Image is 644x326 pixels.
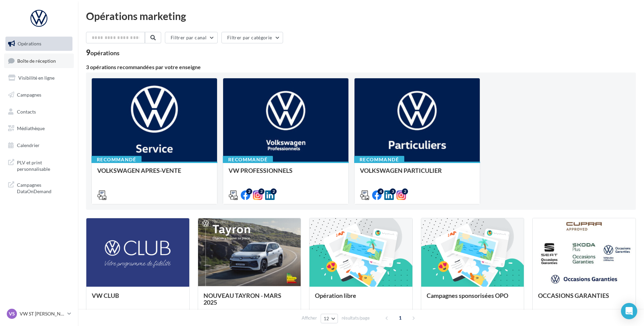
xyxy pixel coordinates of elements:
span: Campagnes sponsorisées OPO [427,292,508,299]
a: Médiathèque [4,121,74,136]
div: 2 [258,188,264,195]
div: 3 opérations recommandées par votre enseigne [86,64,636,70]
div: 4 [378,188,384,195]
span: VOLKSWAGEN PARTICULIER [360,167,442,174]
button: Filtrer par catégorie [221,32,283,43]
a: Visibilité en ligne [4,71,74,85]
span: VOLKSWAGEN APRES-VENTE [97,167,181,174]
span: Campagnes DataOnDemand [17,180,70,195]
div: 2 [271,188,277,195]
span: OCCASIONS GARANTIES [538,292,609,299]
a: Campagnes DataOnDemand [4,178,74,198]
div: Recommandé [223,156,273,163]
div: Opérations marketing [86,11,636,21]
div: Recommandé [91,156,142,163]
p: VW ST [PERSON_NAME] [20,310,65,317]
span: NOUVEAU TAYRON - MARS 2025 [203,292,281,306]
a: Calendrier [4,138,74,152]
a: Contacts [4,105,74,119]
span: Campagnes [17,92,41,98]
span: VW CLUB [92,292,119,299]
span: Opérations [18,41,41,46]
span: résultats/page [342,315,370,321]
a: Opérations [4,37,74,51]
span: Afficher [302,315,317,321]
button: 12 [321,314,338,323]
span: Calendrier [17,142,40,148]
span: VW PROFESSIONNELS [229,167,293,174]
a: PLV et print personnalisable [4,155,74,175]
div: 9 [86,49,120,56]
span: VS [9,310,15,317]
a: Boîte de réception [4,54,74,68]
a: Campagnes [4,88,74,102]
span: PLV et print personnalisable [17,158,70,172]
span: 12 [324,316,329,321]
div: Recommandé [354,156,404,163]
div: Open Intercom Messenger [621,303,637,319]
button: Filtrer par canal [165,32,218,43]
div: 3 [390,188,396,195]
div: 2 [402,188,408,195]
div: opérations [90,50,120,56]
span: Opération libre [315,292,356,299]
span: Médiathèque [17,125,45,131]
span: Contacts [17,108,36,114]
a: VS VW ST [PERSON_NAME] [5,307,72,320]
div: 2 [246,188,252,195]
span: 1 [395,312,406,323]
span: Boîte de réception [17,58,56,63]
span: Visibilité en ligne [18,75,55,81]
